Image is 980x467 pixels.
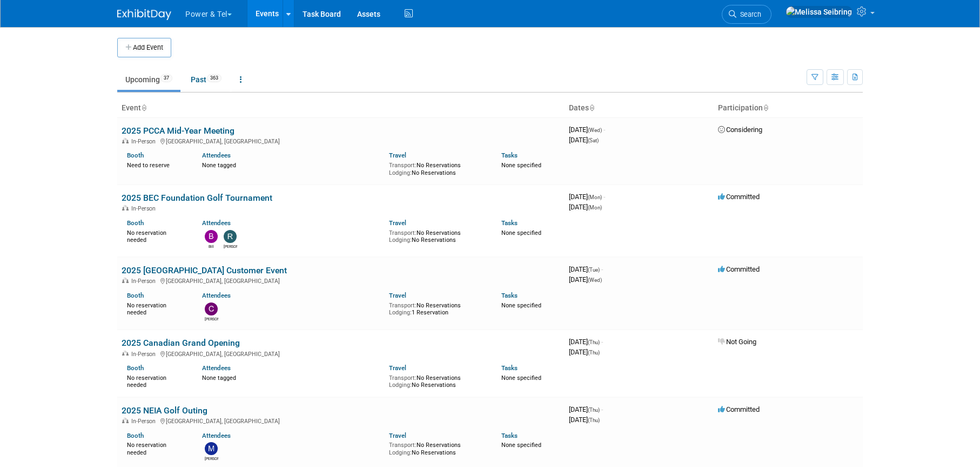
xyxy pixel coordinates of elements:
[127,219,144,227] a: Booth
[569,193,605,201] span: [DATE]
[127,439,186,456] div: No reservation needed
[569,265,603,273] span: [DATE]
[127,432,144,439] a: Booth
[131,205,159,212] span: In-Person
[207,74,221,82] span: 363
[389,160,485,176] div: No Reservations No Reservations
[389,152,406,159] a: Travel
[718,338,756,346] span: Not Going
[117,69,180,90] a: Upcoming37
[127,300,186,317] div: No reservation needed
[722,5,771,24] a: Search
[603,193,605,201] span: -
[569,203,602,211] span: [DATE]
[131,351,159,358] span: In-Person
[122,205,129,211] img: In-Person Event
[588,267,600,273] span: (Tue)
[202,152,231,159] a: Attendees
[205,455,218,462] div: Mike Brems
[569,126,605,134] span: [DATE]
[389,372,485,389] div: No Reservations No Reservations
[588,339,600,345] span: (Thu)
[122,338,240,348] a: 2025 Canadian Grand Opening
[501,219,518,227] a: Tasks
[718,126,762,134] span: Considering
[569,348,600,356] span: [DATE]
[205,302,218,315] img: Chris Noora
[122,405,207,416] a: 2025 NEIA Golf Outing
[389,449,412,456] span: Lodging:
[389,382,412,389] span: Lodging:
[389,439,485,456] div: No Reservations No Reservations
[389,229,417,236] span: Transport:
[389,236,412,244] span: Lodging:
[718,405,760,413] span: Committed
[718,193,760,201] span: Committed
[141,103,146,112] a: Sort by Event Name
[601,338,603,346] span: -
[714,99,863,117] th: Participation
[122,265,287,275] a: 2025 [GEOGRAPHIC_DATA] Customer Event
[736,10,761,18] span: Search
[224,230,237,243] img: Robert Zuzek
[763,103,768,112] a: Sort by Participation Type
[588,407,600,413] span: (Thu)
[117,9,171,20] img: ExhibitDay
[501,442,541,449] span: None specified
[131,138,159,145] span: In-Person
[501,292,518,299] a: Tasks
[160,74,172,82] span: 37
[127,292,144,299] a: Booth
[501,374,541,382] span: None specified
[501,302,541,309] span: None specified
[588,205,602,211] span: (Mon)
[786,6,853,18] img: Melissa Seibring
[202,160,381,169] div: None tagged
[501,162,541,169] span: None specified
[601,405,603,413] span: -
[501,432,518,439] a: Tasks
[389,292,406,299] a: Travel
[389,374,417,382] span: Transport:
[202,219,231,227] a: Attendees
[122,138,129,143] img: In-Person Event
[202,372,381,382] div: None tagged
[131,418,159,425] span: In-Person
[127,364,144,372] a: Booth
[389,169,412,176] span: Lodging:
[718,265,760,273] span: Committed
[117,38,171,57] button: Add Event
[205,243,218,249] div: Bill Rinehardt
[205,442,218,455] img: Mike Brems
[588,194,602,200] span: (Mon)
[588,127,602,133] span: (Wed)
[122,416,560,425] div: [GEOGRAPHIC_DATA], [GEOGRAPHIC_DATA]
[183,69,230,90] a: Past363
[589,103,594,112] a: Sort by Start Date
[569,136,599,144] span: [DATE]
[205,315,218,322] div: Chris Noora
[122,349,560,358] div: [GEOGRAPHIC_DATA], [GEOGRAPHIC_DATA]
[501,229,541,236] span: None specified
[588,417,600,423] span: (Thu)
[603,126,605,134] span: -
[389,309,412,316] span: Lodging:
[224,243,237,249] div: Robert Zuzek
[122,276,560,285] div: [GEOGRAPHIC_DATA], [GEOGRAPHIC_DATA]
[389,302,417,309] span: Transport:
[205,230,218,243] img: Bill Rinehardt
[122,126,234,136] a: 2025 PCCA Mid-Year Meeting
[127,372,186,389] div: No reservation needed
[569,338,603,346] span: [DATE]
[202,432,231,439] a: Attendees
[127,160,186,169] div: Need to reserve
[389,300,485,317] div: No Reservations 1 Reservation
[565,99,714,117] th: Dates
[202,292,231,299] a: Attendees
[389,364,406,372] a: Travel
[501,152,518,159] a: Tasks
[389,442,417,449] span: Transport:
[122,278,129,283] img: In-Person Event
[389,162,417,169] span: Transport:
[117,99,565,117] th: Event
